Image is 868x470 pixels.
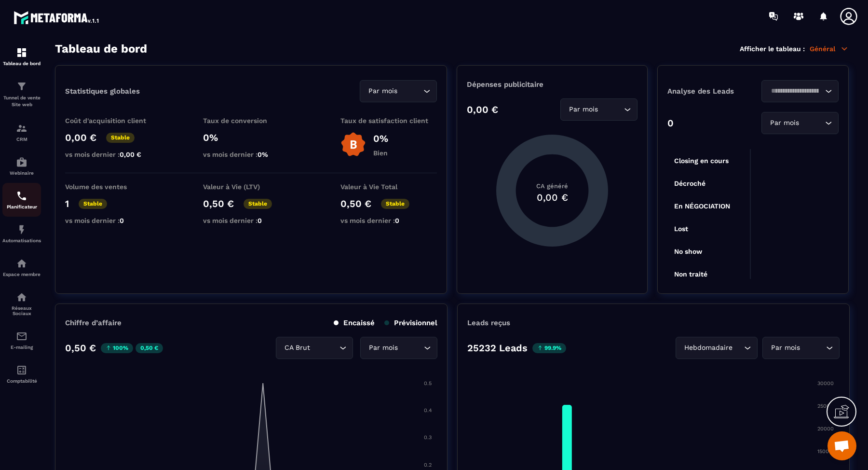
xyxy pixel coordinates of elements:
[2,204,41,209] p: Planificateur
[334,318,375,327] p: Encaissé
[467,318,510,327] p: Leads reçus
[2,61,41,66] p: Tableau de bord
[674,270,707,278] tspan: Non traité
[16,331,27,342] img: email
[2,323,41,357] a: emailemailE-mailing
[65,151,162,158] p: vs mois dernier :
[373,149,388,157] p: Bien
[282,343,312,353] span: CA Brut
[203,198,234,209] p: 0,50 €
[106,133,135,143] p: Stable
[312,343,337,353] input: Search for option
[79,199,107,209] p: Stable
[2,115,41,149] a: formationformationCRM
[2,95,41,108] p: Tunnel de vente Site web
[817,448,832,455] tspan: 15000
[467,80,637,89] p: Dépenses publicitaire
[467,342,528,354] p: 25232 Leads
[136,343,163,353] p: 0,50 €
[802,343,824,353] input: Search for option
[360,337,437,359] div: Search for option
[674,157,729,165] tspan: Closing en cours
[762,337,840,359] div: Search for option
[740,45,805,53] p: Afficher le tableau :
[340,198,371,209] p: 0,50 €
[827,431,856,460] div: Open chat
[2,345,41,350] p: E-mailing
[600,104,622,115] input: Search for option
[65,342,96,354] p: 0,50 €
[682,343,734,353] span: Hebdomadaire
[424,407,432,414] tspan: 0.4
[2,305,41,316] p: Réseaux Sociaux
[16,47,27,58] img: formation
[532,343,566,353] p: 99.9%
[203,217,299,224] p: vs mois dernier :
[340,217,437,224] p: vs mois dernier :
[2,284,41,323] a: social-networksocial-networkRéseaux Sociaux
[2,137,41,142] p: CRM
[567,104,600,115] span: Par mois
[761,112,839,134] div: Search for option
[203,132,299,143] p: 0%
[244,199,272,209] p: Stable
[366,343,400,353] span: Par mois
[203,183,299,191] p: Valeur à Vie (LTV)
[65,318,122,327] p: Chiffre d’affaire
[676,337,758,359] div: Search for option
[674,180,705,187] tspan: Décroché
[340,183,437,191] p: Valeur à Vie Total
[2,170,41,176] p: Webinaire
[810,44,849,53] p: Général
[258,151,268,158] span: 0%
[467,104,498,115] p: 0,00 €
[16,258,27,269] img: automations
[101,343,133,353] p: 100%
[801,118,823,128] input: Search for option
[2,217,41,250] a: automationsautomationsAutomatisations
[560,98,637,121] div: Search for option
[2,250,41,284] a: automationsautomationsEspace membre
[16,123,27,134] img: formation
[203,151,299,158] p: vs mois dernier :
[2,40,41,73] a: formationformationTableau de bord
[817,403,833,409] tspan: 25000
[674,225,688,233] tspan: Lost
[16,364,27,376] img: accountant
[16,156,27,168] img: automations
[761,80,839,102] div: Search for option
[366,86,399,97] span: Par mois
[674,248,703,255] tspan: No show
[2,378,41,384] p: Comptabilité
[2,149,41,183] a: automationsautomationsWebinaire
[424,434,432,441] tspan: 0.3
[65,217,162,224] p: vs mois dernier :
[65,132,96,143] p: 0,00 €
[768,118,801,128] span: Par mois
[16,190,27,202] img: scheduler
[674,202,730,210] tspan: En NÉGOCIATION
[14,9,100,26] img: logo
[2,272,41,277] p: Espace membre
[65,198,69,209] p: 1
[2,73,41,115] a: formationformationTunnel de vente Site web
[399,86,421,97] input: Search for option
[424,380,432,387] tspan: 0.5
[120,151,141,158] span: 0,00 €
[120,217,124,224] span: 0
[817,426,834,432] tspan: 20000
[424,462,432,468] tspan: 0.2
[769,343,802,353] span: Par mois
[2,238,41,243] p: Automatisations
[65,87,140,96] p: Statistiques globales
[2,183,41,217] a: schedulerschedulerPlanificateur
[65,183,162,191] p: Volume des ventes
[55,42,147,55] h3: Tableau de bord
[65,117,162,124] p: Coût d'acquisition client
[16,291,27,303] img: social-network
[258,217,262,224] span: 0
[203,117,299,124] p: Taux de conversion
[768,86,823,97] input: Search for option
[340,132,366,157] img: b-badge-o.b3b20ee6.svg
[817,380,834,387] tspan: 30000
